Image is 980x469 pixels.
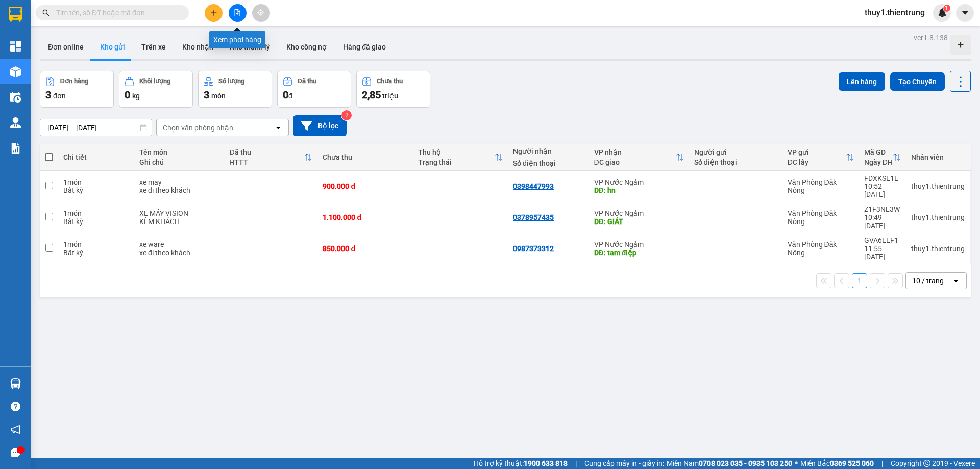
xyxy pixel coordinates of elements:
[252,4,270,22] button: aim
[133,35,174,59] button: Trên xe
[864,182,901,199] div: 10:52 [DATE]
[830,459,874,467] strong: 0369 525 060
[377,78,403,85] div: Chưa thu
[362,89,381,101] span: 2,85
[229,158,304,166] div: HTTT
[92,35,133,59] button: Kho gửi
[524,459,568,467] strong: 1900 633 818
[204,89,209,101] span: 3
[513,182,554,190] div: 0398447993
[60,78,88,85] div: Đơn hàng
[40,119,152,136] input: Select a date range.
[859,144,906,171] th: Toggle SortBy
[914,32,948,43] div: ver 1.8.138
[911,213,965,221] div: thuy1.thientrung
[795,461,798,465] span: ⚪️
[594,178,684,186] div: VP Nước Ngầm
[575,458,577,469] span: |
[209,31,265,48] div: Xem phơi hàng
[234,9,241,16] span: file-add
[938,8,947,17] img: icon-new-feature
[382,92,398,100] span: triệu
[323,182,407,190] div: 900.000 đ
[63,153,129,161] div: Chi tiết
[10,117,21,128] img: warehouse-icon
[139,78,170,85] div: Khối lượng
[63,217,129,226] div: Bất kỳ
[594,209,684,217] div: VP Nước Ngầm
[139,240,219,249] div: xe ware
[9,7,22,22] img: logo-vxr
[839,72,885,91] button: Lên hàng
[10,41,21,52] img: dashboard-icon
[323,244,407,253] div: 850.000 đ
[594,186,684,194] div: DĐ: hn
[139,249,219,257] div: xe đi theo khách
[956,4,974,22] button: caret-down
[864,236,901,244] div: GVA6LLF1
[139,217,219,226] div: KÈM KHÁCH
[356,71,430,108] button: Chưa thu2,85 triệu
[864,148,893,156] div: Mã GD
[163,122,233,133] div: Chọn văn phòng nhận
[594,148,676,156] div: VP nhận
[11,402,20,411] span: question-circle
[584,458,664,469] span: Cung cấp máy in - giấy in:
[864,244,901,261] div: 11:55 [DATE]
[890,72,945,91] button: Tạo Chuyến
[210,9,217,16] span: plus
[139,148,219,156] div: Tên món
[699,459,792,467] strong: 0708 023 035 - 0935 103 250
[341,110,352,120] sup: 2
[782,144,859,171] th: Toggle SortBy
[911,153,965,161] div: Nhân viên
[864,213,901,230] div: 10:49 [DATE]
[10,66,21,77] img: warehouse-icon
[413,144,508,171] th: Toggle SortBy
[594,158,676,166] div: ĐC giao
[594,249,684,257] div: DĐ: tam điệp
[788,148,846,156] div: VP gửi
[293,115,347,136] button: Bộ lọc
[864,158,893,166] div: Ngày ĐH
[788,158,846,166] div: ĐC lấy
[274,124,282,132] svg: open
[10,143,21,154] img: solution-icon
[278,35,335,59] button: Kho công nợ
[856,6,933,19] span: thuy1.thientrung
[594,217,684,226] div: DĐ: GIÁT
[950,35,971,55] div: Tạo kho hàng mới
[513,159,584,167] div: Số điện thoại
[45,89,51,101] span: 3
[912,276,944,286] div: 10 / trang
[943,5,950,12] sup: 1
[800,458,874,469] span: Miền Bắc
[852,273,867,288] button: 1
[229,148,304,156] div: Đã thu
[277,71,351,108] button: Đã thu0đ
[667,458,792,469] span: Miền Nam
[10,92,21,103] img: warehouse-icon
[923,460,930,467] span: copyright
[53,92,66,100] span: đơn
[63,209,129,217] div: 1 món
[139,178,219,186] div: xe may
[10,378,21,389] img: warehouse-icon
[594,240,684,249] div: VP Nước Ngầm
[174,35,222,59] button: Kho nhận
[513,213,554,221] div: 0378957435
[788,240,854,257] div: Văn Phòng Đăk Nông
[694,148,777,156] div: Người gửi
[139,209,219,217] div: XE MÁY VISION
[229,4,247,22] button: file-add
[283,89,288,101] span: 0
[288,92,292,100] span: đ
[63,249,129,257] div: Bất kỳ
[63,178,129,186] div: 1 món
[205,4,223,22] button: plus
[63,186,129,194] div: Bất kỳ
[224,144,317,171] th: Toggle SortBy
[911,182,965,190] div: thuy1.thientrung
[474,458,568,469] span: Hỗ trợ kỹ thuật:
[139,158,219,166] div: Ghi chú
